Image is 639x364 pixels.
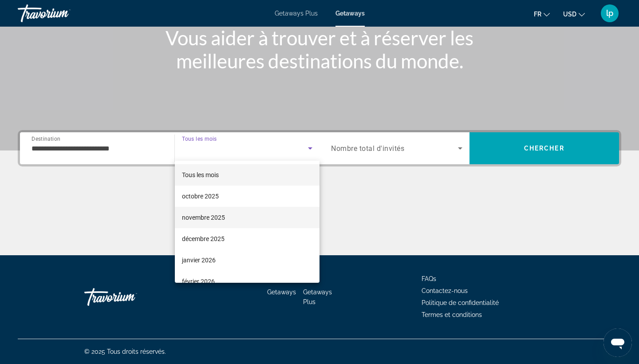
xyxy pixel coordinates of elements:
[182,255,216,265] span: janvier 2026
[182,171,219,178] span: Tous les mois
[182,191,219,202] span: octobre 2025
[182,212,225,223] span: novembre 2025
[182,276,215,287] span: février 2026
[603,328,632,357] iframe: Bouton de lancement de la fenêtre de messagerie
[182,233,225,244] span: décembre 2025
